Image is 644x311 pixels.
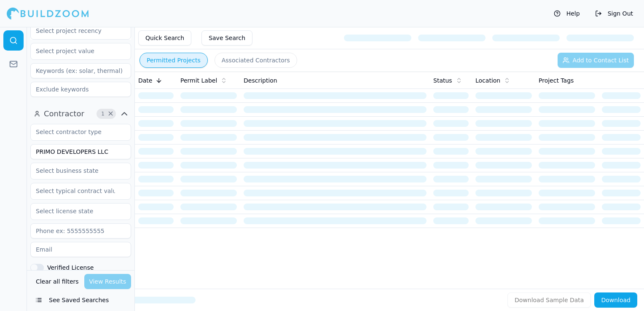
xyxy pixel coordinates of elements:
span: Contractor [44,108,84,120]
button: Help [550,7,584,20]
span: Description [244,76,277,85]
button: Permitted Projects [140,53,208,68]
button: Save Search [201,30,252,46]
span: Status [433,76,452,85]
input: Select business state [31,163,120,178]
input: Select project value [31,43,120,59]
button: Download [594,292,637,308]
input: Phone ex: 5555555555 [30,223,131,239]
span: Permit Label [180,76,217,85]
button: See Saved Searches [30,292,131,308]
input: Select contractor type [31,124,120,139]
button: Quick Search [138,30,191,46]
input: Select typical contract value [31,183,120,198]
span: Clear Contractor filters [107,112,114,116]
span: Project Tags [539,76,574,85]
button: Contractor1Clear Contractor filters [30,107,131,121]
label: Verified License [47,265,94,271]
input: Business name [30,144,131,159]
span: Date [138,76,152,85]
input: Select license state [31,204,120,219]
span: 1 [99,110,107,118]
input: Email [30,242,131,257]
button: Sign Out [591,7,637,20]
button: Associated Contractors [215,53,297,68]
button: Clear all filters [34,274,81,289]
span: Location [475,76,500,85]
input: Keywords (ex: solar, thermal) [30,63,131,78]
input: Exclude keywords [30,82,131,97]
